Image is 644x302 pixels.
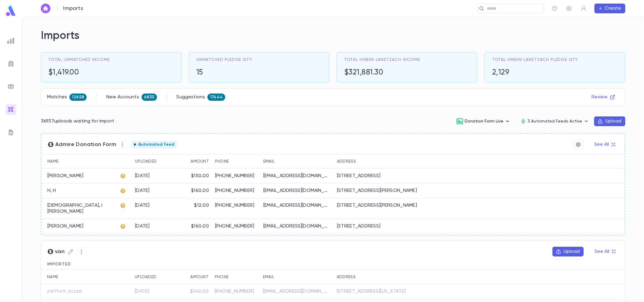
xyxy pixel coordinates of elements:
div: [STREET_ADDRESS][US_STATE] [337,288,406,294]
p: [PHONE_NUMBER] [215,173,257,179]
div: 8/25/2025 [135,288,149,294]
div: Amount [190,270,209,284]
div: 8/27/2025 [135,173,150,179]
img: imports_gradient.a72c8319815fb0872a7f9c3309a0627a.svg [7,106,14,113]
div: Email [263,270,274,284]
div: Email [263,154,274,169]
span: 12658 [69,95,87,100]
p: [PHONE_NUMBER] [215,202,257,208]
div: Address [334,154,440,169]
span: Total Hineini Lanetzach Income [344,57,420,62]
p: [PHONE_NUMBER] [215,188,257,194]
div: Address [337,270,356,284]
span: Total Unmatched Income [48,57,110,62]
div: Amount [177,270,212,284]
div: Uploaded [135,154,157,169]
div: Amount [191,154,209,169]
img: batches_grey.339ca447c9d9533ef1741baa751efc33.svg [7,83,14,90]
p: Suggestions [177,94,205,100]
div: Email [260,270,334,284]
p: [EMAIL_ADDRESS][DOMAIN_NAME] [263,188,330,194]
div: Phone [215,270,229,284]
div: 8/26/2025 [135,223,150,229]
button: Review [588,92,619,102]
button: Upload [553,247,584,256]
h5: 2,129 [492,68,578,77]
div: [STREET_ADDRESS][PERSON_NAME] [337,188,417,194]
p: [PHONE_NUMBER] [215,223,257,229]
img: reports_grey.c525e4749d1bce6a11f5fe2a8de1b229.svg [7,37,14,44]
button: See All [591,140,619,149]
p: H, H [47,188,56,194]
p: [PERSON_NAME] [47,223,83,229]
div: [STREET_ADDRESS] [337,173,380,179]
h5: $321,881.30 [344,68,420,77]
p: [DEMOGRAPHIC_DATA], I [PERSON_NAME] [47,202,114,215]
div: $140.00 [190,288,209,294]
img: campaigns_grey.99e729a5f7ee94e3726e6486bddda8f1.svg [7,60,14,67]
div: Address [337,154,356,169]
h5: $1,419.00 [48,68,110,77]
div: Phone [212,154,260,169]
div: 8/26/2025 [135,202,150,208]
p: New Accounts [106,94,139,100]
div: Uploaded [132,270,177,284]
div: $160.00 [191,223,209,229]
div: Address [334,270,439,284]
div: Uploaded [132,154,177,169]
span: 6835 [142,95,157,100]
div: Phone [212,270,260,284]
img: home_white.a664292cf8c1dea59945f0da9f25487c.svg [42,6,49,11]
p: 36937 uploads waiting for import [41,118,114,124]
p: [EMAIL_ADDRESS][DOMAIN_NAME] [263,173,330,179]
div: Email [260,154,334,169]
div: Name [47,270,58,284]
p: [PERSON_NAME] [47,173,83,179]
img: logo [5,5,17,17]
span: van [47,247,86,256]
span: 17444 [207,95,225,100]
button: Upload [594,116,625,126]
span: Total Hineini Lanetzach Pledge Qty [492,57,578,62]
div: Name [41,154,117,169]
div: Amount [177,154,212,169]
div: Uploaded [135,270,156,284]
div: Name [47,154,59,169]
div: $150.00 [191,173,209,179]
p: [EMAIL_ADDRESS][DOMAIN_NAME] [263,223,330,229]
p: Imports [63,5,83,12]
h5: 15 [196,68,252,77]
p: Matches [47,94,67,100]
div: Name [41,270,117,284]
div: [STREET_ADDRESS] [337,223,380,229]
span: Automated Feed [136,142,177,147]
p: [EMAIL_ADDRESS][DOMAIN_NAME] [263,202,330,208]
img: letters_grey.7941b92b52307dd3b8a917253454ce1c.svg [7,129,14,136]
div: $12.00 [194,202,209,208]
span: Imported [47,262,71,266]
p: [PHONE_NUMBER] [215,288,257,294]
span: Admire Donation Form [47,140,127,149]
div: $160.00 [191,188,209,194]
div: Phone [215,154,229,169]
div: [STREET_ADDRESS][PERSON_NAME] [337,202,417,208]
button: See All [591,247,619,256]
p: [EMAIL_ADDRESS][DOMAIN_NAME] [263,288,329,294]
button: 3 Automated Feeds Active [515,116,594,127]
button: Donation Form Live [451,116,515,127]
div: 8/27/2025 [135,188,150,194]
h2: Imports [41,29,625,43]
span: Unmatched Pledge Qty [196,57,252,62]
button: Create [594,4,625,13]
p: מצבות, פאללאק [47,288,82,294]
